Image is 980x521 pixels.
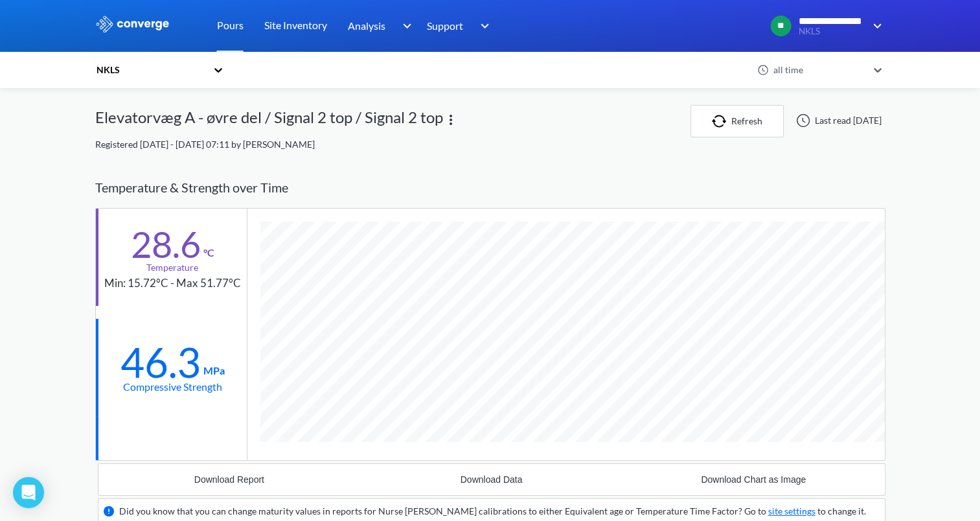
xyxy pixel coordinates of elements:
[865,18,885,34] img: downArrow.svg
[146,260,198,275] div: Temperature
[690,105,784,137] button: Refresh
[348,17,385,34] span: Analysis
[95,16,170,32] img: logo_ewhite.svg
[622,464,885,495] button: Download Chart as Image
[757,64,769,76] img: icon-clock.svg
[701,474,806,485] div: Download Chart as Image
[123,378,222,395] div: Compressive Strength
[95,105,443,137] div: Elevatorvæg A - øvre del / Signal 2 top / Signal 2 top
[98,464,361,495] button: Download Report
[443,112,459,128] img: more.svg
[472,18,493,34] img: downArrow.svg
[789,113,885,128] div: Last read [DATE]
[13,477,44,508] div: Open Intercom Messenger
[461,474,523,485] div: Download Data
[394,18,415,34] img: downArrow.svg
[770,63,867,77] div: all time
[120,346,201,378] div: 46.3
[95,167,885,208] div: Temperature & Strength over Time
[131,228,201,260] div: 28.6
[360,464,622,495] button: Download Data
[104,275,241,292] div: Min: 15.72°C - Max 51.77°C
[768,505,815,516] a: site settings
[427,17,463,34] span: Support
[119,504,866,518] div: Did you know that you can change maturity values in reports for Nurse [PERSON_NAME] calibrations ...
[95,63,207,77] div: NKLS
[95,139,315,150] span: Registered [DATE] - [DATE] 07:11 by [PERSON_NAME]
[798,27,864,36] span: NKLS
[194,474,264,485] div: Download Report
[712,115,731,128] img: icon-refresh.svg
